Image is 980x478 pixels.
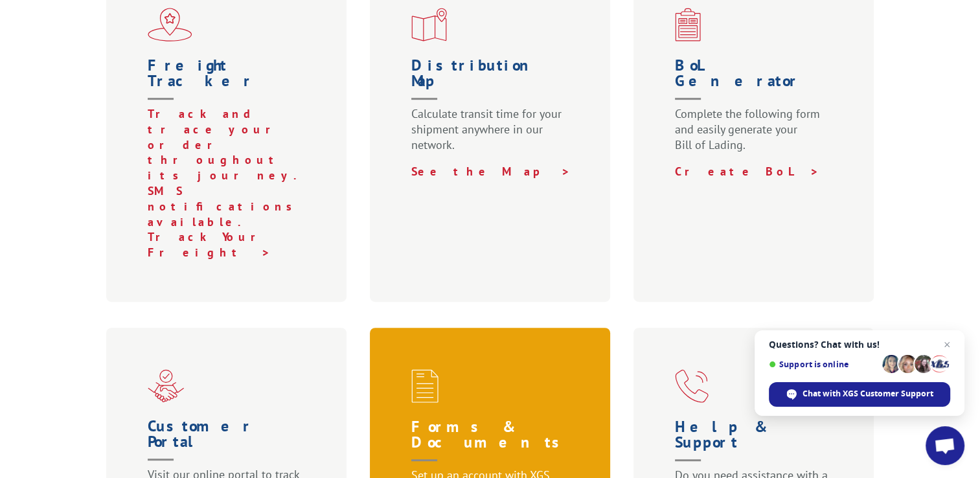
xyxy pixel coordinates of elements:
[675,164,819,179] a: Create BoL >
[675,58,838,106] h1: BoL Generator
[803,388,933,400] span: Chat with XGS Customer Support
[148,418,311,467] h1: Customer Portal
[148,58,311,106] h1: Freight Tracker
[148,229,274,260] a: Track Your Freight >
[411,419,575,468] h1: Forms & Documents
[926,426,964,465] div: Open chat
[675,369,709,403] img: xgs-icon-help-and-support-red
[675,8,701,41] img: xgs-icon-bo-l-generator-red
[411,8,447,41] img: xgs-icon-distribution-map-red
[411,58,575,106] h1: Distribution Map
[148,369,184,402] img: xgs-icon-partner-red (1)
[939,337,955,352] span: Close chat
[769,339,950,350] span: Questions? Chat with us!
[675,419,838,468] h1: Help & Support
[769,359,878,369] span: Support is online
[411,106,575,164] p: Calculate transit time for your shipment anywhere in our network.
[411,369,439,403] img: xgs-icon-credit-financing-forms-red
[675,106,838,164] p: Complete the following form and easily generate your Bill of Lading.
[411,164,571,179] a: See the Map >
[148,58,311,229] a: Freight Tracker Track and trace your order throughout its journey. SMS notifications available.
[769,382,950,407] div: Chat with XGS Customer Support
[148,8,192,41] img: xgs-icon-flagship-distribution-model-red
[148,106,311,229] p: Track and trace your order throughout its journey. SMS notifications available.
